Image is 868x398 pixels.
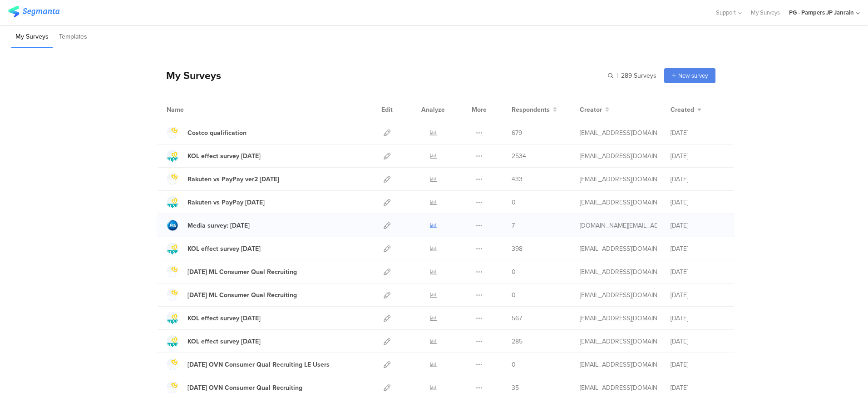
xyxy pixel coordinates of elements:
div: saito.s.2@pg.com [580,128,657,138]
a: KOL effect survey [DATE] [167,150,261,162]
div: KOL effect survey Sep 25 [187,151,261,161]
span: 0 [512,267,516,277]
a: [DATE] OVN Consumer Qual Recruiting [167,382,302,393]
div: pang.jp@pg.com [580,221,657,230]
div: [DATE] [671,151,725,161]
a: KOL effect survey [DATE] [167,335,261,347]
img: segmanta logo [8,6,59,17]
button: Created [671,105,701,114]
div: [DATE] [671,337,725,346]
span: 567 [512,313,522,323]
a: Rakuten vs PayPay [DATE] [167,196,265,208]
li: My Surveys [11,26,53,48]
div: Name [167,105,221,114]
div: Jul'25 ML Consumer Qual Recruiting [187,290,297,300]
div: Aug'25 ML Consumer Qual Recruiting [187,267,297,277]
a: KOL effect survey [DATE] [167,312,261,324]
div: KOL effect survey Jul 25 [187,313,261,323]
div: Media survey: Sep'25 [187,221,250,230]
span: New survey [678,71,708,80]
div: oki.y.2@pg.com [580,337,657,346]
a: Costco qualification [167,127,247,139]
div: [DATE] [671,198,725,207]
a: Rakuten vs PayPay ver2 [DATE] [167,173,279,185]
li: Templates [55,26,91,48]
div: My Surveys [157,68,221,83]
div: Costco qualification [187,128,247,138]
a: [DATE] ML Consumer Qual Recruiting [167,266,297,278]
div: Edit [377,98,397,121]
div: KOL effect survey Aug 25 [187,244,261,254]
div: saito.s.2@pg.com [580,313,657,323]
div: saito.s.2@pg.com [580,198,657,207]
div: Analyze [419,98,447,121]
div: [DATE] [671,128,725,138]
span: Respondents [512,105,550,114]
div: makimura.n@pg.com [580,383,657,393]
a: [DATE] ML Consumer Qual Recruiting [167,289,297,301]
span: 7 [512,221,515,230]
div: makimura.n@pg.com [580,290,657,300]
span: Creator [580,105,602,114]
div: oki.y.2@pg.com [580,267,657,277]
div: oki.y.2@pg.com [580,244,657,254]
div: [DATE] [671,244,725,254]
div: oki.y.2@pg.com [580,151,657,161]
div: [DATE] [671,221,725,230]
span: Created [671,105,694,114]
div: [DATE] [671,290,725,300]
span: 0 [512,360,516,369]
div: [DATE] [671,383,725,393]
div: [DATE] [671,267,725,277]
span: 679 [512,128,522,138]
div: KOL effect survey Jun 25 [187,337,261,346]
span: | [615,71,619,80]
div: PG - Pampers JP Janrain [789,8,854,17]
span: 0 [512,198,516,207]
span: 35 [512,383,519,393]
div: Jun'25 OVN Consumer Qual Recruiting LE Users [187,360,330,369]
span: 2534 [512,151,526,161]
div: Rakuten vs PayPay Aug25 [187,198,265,207]
div: makimura.n@pg.com [580,360,657,369]
span: 433 [512,174,523,184]
div: [DATE] [671,174,725,184]
button: Creator [580,105,609,114]
div: Jun'25 OVN Consumer Qual Recruiting [187,383,302,393]
div: [DATE] [671,313,725,323]
a: Media survey: [DATE] [167,219,250,231]
button: Respondents [512,105,557,114]
span: Support [716,8,736,17]
div: More [469,98,489,121]
span: 0 [512,290,516,300]
span: 285 [512,337,523,346]
div: saito.s.2@pg.com [580,174,657,184]
div: Rakuten vs PayPay ver2 Aug25 [187,174,279,184]
a: [DATE] OVN Consumer Qual Recruiting LE Users [167,358,330,370]
div: [DATE] [671,360,725,369]
span: 289 Surveys [621,71,656,80]
span: 398 [512,244,523,254]
a: KOL effect survey [DATE] [167,243,261,254]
